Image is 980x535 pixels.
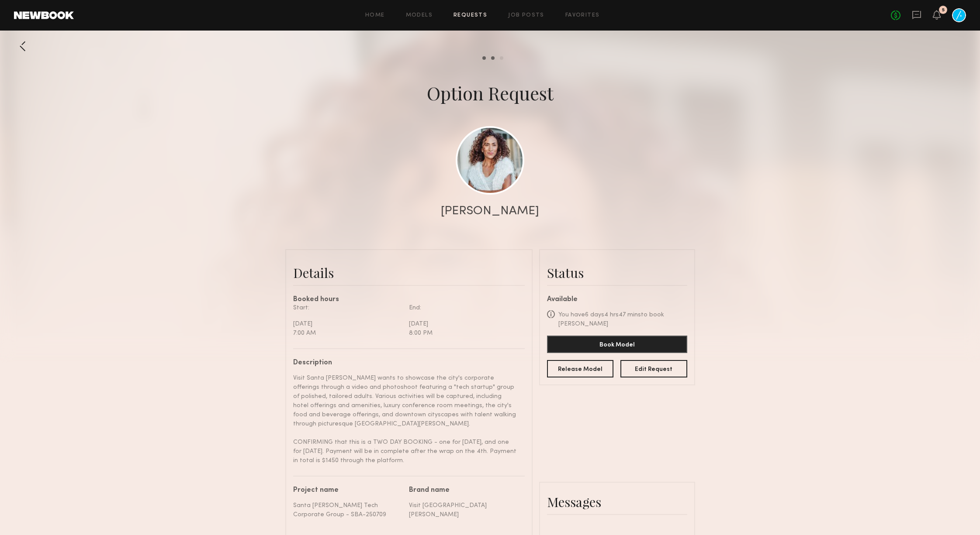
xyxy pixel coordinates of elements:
[409,487,518,494] div: Brand name
[547,360,614,377] button: Release Model
[293,303,402,312] div: Start:
[409,329,518,338] div: 8:00 PM
[454,13,487,18] a: Requests
[293,296,525,303] div: Booked hours
[558,310,687,329] div: You have 6 days 4 hrs 47 mins to book [PERSON_NAME]
[427,81,554,105] div: Option Request
[409,319,518,329] div: [DATE]
[406,13,433,18] a: Models
[293,501,402,519] div: Santa [PERSON_NAME] Tech Corporate Group - SBA-250709
[293,487,402,494] div: Project name
[365,13,385,18] a: Home
[565,13,600,18] a: Favorites
[547,493,687,511] div: Messages
[293,264,525,281] div: Details
[547,336,687,353] button: Book Model
[547,264,687,281] div: Status
[441,205,539,217] div: [PERSON_NAME]
[547,296,687,303] div: Available
[409,303,518,312] div: End:
[293,319,402,329] div: [DATE]
[942,8,945,13] div: 5
[293,329,402,338] div: 7:00 AM
[409,501,518,519] div: Visit [GEOGRAPHIC_DATA][PERSON_NAME]
[508,13,544,18] a: Job Posts
[620,360,687,377] button: Edit Request
[293,374,518,465] div: Visit Santa [PERSON_NAME] wants to showcase the city's corporate offerings through a video and ph...
[293,360,518,367] div: Description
